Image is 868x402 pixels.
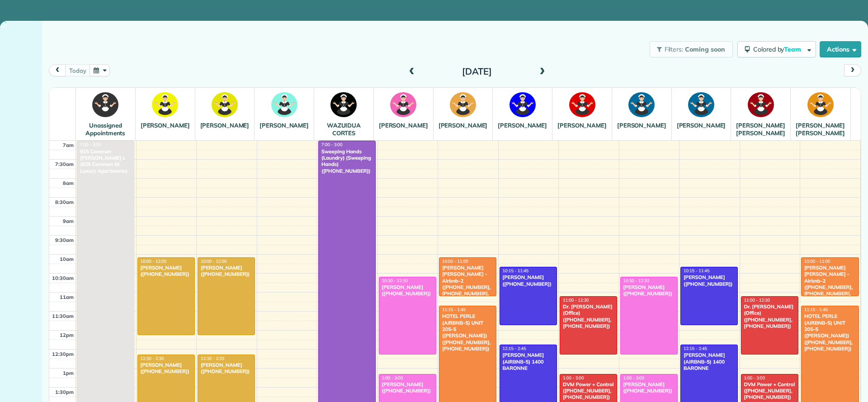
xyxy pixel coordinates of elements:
span: 11:00 - 12:30 [744,298,770,303]
span: 1:00 - 3:00 [563,376,584,381]
img: WC [330,92,357,117]
th: [PERSON_NAME] [255,88,314,141]
span: 11:30am [52,313,74,319]
span: 10:30am [52,275,74,281]
div: [PERSON_NAME] ([PHONE_NUMBER]) [683,274,735,287]
span: 9:30am [55,237,74,243]
th: WAZUIDUA CORTES [314,88,374,141]
h2: [DATE] [420,66,533,76]
th: [PERSON_NAME] [135,88,195,141]
div: [PERSON_NAME] ([PHONE_NUMBER]) [140,265,192,278]
span: 11:15 - 1:45 [442,307,466,312]
span: 8am [63,180,74,186]
img: KG [688,92,714,117]
th: [PERSON_NAME] [493,88,552,141]
span: Team [784,45,802,53]
th: [PERSON_NAME] [PERSON_NAME] [791,88,850,141]
span: 12:30 - 2:30 [141,356,164,361]
span: 10:30 - 12:30 [623,279,650,284]
span: 11:15 - 1:45 [804,307,828,312]
div: DVM Power + Control ([PHONE_NUMBER], [PHONE_NUMBER]) [562,381,614,401]
span: 12pm [60,332,74,338]
div: [PERSON_NAME] ([PHONE_NUMBER]) [502,274,554,287]
th: [PERSON_NAME] [PERSON_NAME] [731,88,791,141]
span: 11am [60,294,74,300]
div: [PERSON_NAME] (AIRBNB-5) 1400 BARONNE [502,352,554,371]
span: 11:00 - 12:30 [563,298,589,303]
span: 12:30pm [52,351,74,357]
span: 1:00 - 3:00 [382,376,403,381]
span: 7am [63,142,74,148]
span: 1:00 - 3:00 [744,376,765,381]
th: [PERSON_NAME] [552,88,612,141]
img: VF [271,92,297,117]
span: 10:00 - 11:00 [442,259,468,264]
span: Filters: [665,45,684,53]
th: [PERSON_NAME] [612,88,671,141]
img: JA [748,92,774,117]
div: HOTEL PERLE (AIRBNB-5) UNIT 205-5 ([PERSON_NAME]) ([PHONE_NUMBER], [PHONE_NUMBER]) [442,313,494,352]
img: ! [92,92,118,117]
button: next [844,64,861,76]
button: Colored byTeam [737,41,816,57]
th: [PERSON_NAME] [195,88,255,141]
span: 7:00 - 3:00 [80,142,101,147]
div: [PERSON_NAME] [PERSON_NAME] - Airbnb-2 ([PHONE_NUMBER], [PHONE_NUMBER], [PHONE_NUMBER]) [442,265,494,303]
img: ML [450,92,476,117]
span: Colored by [753,45,804,53]
img: EP [509,92,536,117]
button: today [65,64,90,76]
img: LN [807,92,834,117]
span: 10:15 - 11:45 [684,269,710,274]
span: 8:30am [55,199,74,205]
span: Coming soon [685,45,726,53]
div: [PERSON_NAME] ([PHONE_NUMBER]) [623,381,675,394]
div: Sweeping Hands (Laundry) (Sweeping Hands) ([PHONE_NUMBER]) [321,148,373,174]
img: YG [628,92,655,117]
span: 12:15 - 2:45 [684,346,707,351]
span: 10:00 - 11:00 [804,259,830,264]
span: 10:30 - 12:30 [382,279,408,284]
span: 12:15 - 2:45 [503,346,526,351]
span: 10am [60,256,74,262]
th: [PERSON_NAME] [373,88,433,141]
span: 10:15 - 11:45 [503,269,529,274]
div: [PERSON_NAME] ([PHONE_NUMBER]) [140,362,192,375]
div: [PERSON_NAME] ([PHONE_NUMBER]) [623,284,675,297]
div: [PERSON_NAME] (AIRBNB-5) 1400 BARONNE [683,352,735,371]
span: 10:00 - 12:00 [201,259,227,264]
th: [PERSON_NAME] [671,88,731,141]
span: 12:30 - 2:30 [201,356,224,361]
button: prev [49,64,66,76]
div: [PERSON_NAME] [PERSON_NAME] - Airbnb-2 ([PHONE_NUMBER], [PHONE_NUMBER], [PHONE_NUMBER]) [804,265,856,303]
button: Actions [820,41,861,57]
span: 10:00 - 12:00 [141,259,167,264]
img: KP [212,92,238,117]
div: Dr. [PERSON_NAME] (Office) ([PHONE_NUMBER], [PHONE_NUMBER]) [562,303,614,329]
img: CG [569,92,595,117]
div: [PERSON_NAME] ([PHONE_NUMBER]) [200,265,252,278]
img: KP [152,92,178,117]
div: 925 Common [PERSON_NAME] L (925 Common St Luxury Apartments) [80,148,132,174]
div: DVM Power + Control ([PHONE_NUMBER], [PHONE_NUMBER]) [744,381,796,401]
div: [PERSON_NAME] ([PHONE_NUMBER]) [200,362,252,375]
div: Dr. [PERSON_NAME] (Office) ([PHONE_NUMBER], [PHONE_NUMBER]) [744,303,796,329]
span: 1:30pm [55,389,74,395]
div: [PERSON_NAME] ([PHONE_NUMBER]) [382,381,434,394]
th: [PERSON_NAME] [433,88,493,141]
span: 7:00 - 3:00 [321,142,343,147]
div: HOTEL PERLE (AIRBNB-5) UNIT 205-5 ([PERSON_NAME]) ([PHONE_NUMBER], [PHONE_NUMBER]) [804,313,856,352]
span: 9am [63,218,74,224]
img: AR [390,92,416,117]
span: 1:00 - 3:00 [623,376,645,381]
div: [PERSON_NAME] ([PHONE_NUMBER]) [382,284,434,297]
span: 1pm [63,370,74,376]
th: Unassigned Appointments [76,88,136,141]
span: 7:30am [55,161,74,167]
